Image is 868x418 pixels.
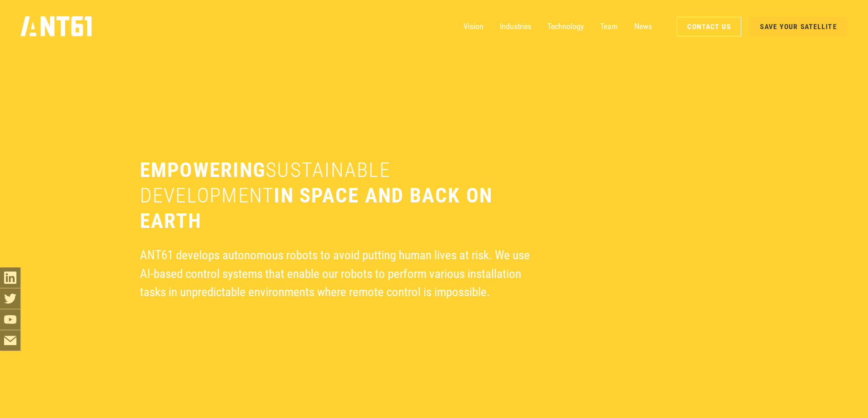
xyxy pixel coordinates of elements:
[140,157,534,234] h1: Empowering in space and back on earth
[140,246,534,301] div: ANT61 develops autonomous robots to avoid putting human lives at risk. We use AI-based control sy...
[600,16,618,37] a: Team
[677,17,741,36] a: Contact Us
[21,13,93,40] a: home
[634,16,652,37] a: News
[547,16,584,37] a: Technology
[463,16,483,37] a: Vision
[750,17,847,36] a: SAVE YOUR SATELLITE
[500,16,531,37] a: Industries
